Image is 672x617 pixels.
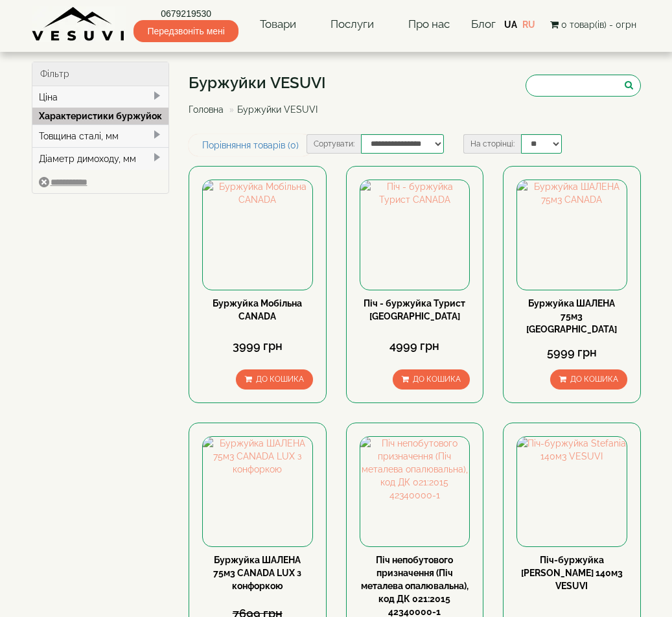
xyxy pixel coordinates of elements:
[256,375,304,384] span: До кошика
[307,134,361,154] label: Сортувати:
[561,19,636,30] span: 0 товар(ів) - 0грн
[393,369,470,390] button: До кошика
[213,555,301,591] a: Буржуйка ШАЛЕНА 75м3 CANADA LUX з конфоркою
[521,555,623,591] a: Піч-буржуйка [PERSON_NAME] 140м3 VESUVI
[189,75,327,91] h1: Буржуйки VESUVI
[203,180,312,290] img: Буржуйка Мобільна CANADA
[202,338,313,355] div: 3999 грн
[395,10,463,40] a: Про нас
[360,180,470,290] img: Піч - буржуйка Турист CANADA
[526,298,617,334] a: Буржуйка ШАЛЕНА 75м3 [GEOGRAPHIC_DATA]
[32,86,169,108] div: Ціна
[32,6,126,42] img: Завод VESUVI
[522,19,535,30] a: RU
[361,555,469,617] a: Піч непобутового призначення (Піч металева опалювальна), код ДК 021:2015 42340000-1
[189,104,224,115] a: Головна
[413,375,461,384] span: До кошика
[189,134,312,156] a: Порівняння товарів (0)
[32,147,169,170] div: Діаметр димоходу, мм
[463,134,521,154] label: На сторінці:
[236,369,313,390] button: До кошика
[32,62,169,86] div: Фільтр
[471,17,496,30] a: Блог
[550,369,627,390] button: До кошика
[517,437,627,546] img: Піч-буржуйка Stefania 140м3 VESUVI
[32,124,169,147] div: Товщина сталі, мм
[32,108,169,124] div: Характеристики буржуйок
[213,298,302,321] a: Буржуйка Мобільна CANADA
[247,10,309,40] a: Товари
[546,17,640,32] button: 0 товар(ів) - 0грн
[133,20,238,42] span: Передзвоніть мені
[364,298,465,321] a: Піч - буржуйка Турист [GEOGRAPHIC_DATA]
[360,338,470,355] div: 4999 грн
[516,344,627,361] div: 5999 грн
[360,437,470,546] img: Піч непобутового призначення (Піч металева опалювальна), код ДК 021:2015 42340000-1
[203,437,312,546] img: Буржуйка ШАЛЕНА 75м3 CANADA LUX з конфоркою
[133,7,238,20] a: 0679219530
[570,375,618,384] span: До кошика
[517,180,627,290] img: Буржуйка ШАЛЕНА 75м3 CANADA
[226,103,318,116] li: Буржуйки VESUVI
[318,10,387,40] a: Послуги
[504,19,517,30] a: UA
